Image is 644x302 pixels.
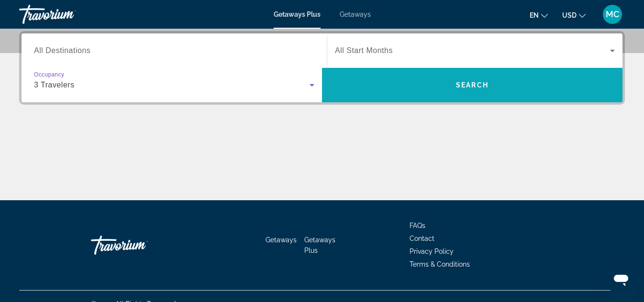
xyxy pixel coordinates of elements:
a: Getaways [266,236,297,244]
span: en [530,11,539,19]
div: Search widget [22,33,622,102]
a: Contact [410,235,434,242]
a: Getaways Plus [274,11,321,18]
span: Occupancy [34,72,64,78]
button: User Menu [600,4,625,24]
a: Terms & Conditions [410,260,470,268]
button: Search [322,68,622,102]
a: Travorium [91,231,187,259]
a: Privacy Policy [410,248,454,255]
a: Getaways [340,11,371,18]
button: Change language [530,8,548,22]
button: Change currency [562,8,586,22]
span: All Start Months [335,46,393,54]
span: All Destinations [34,46,90,54]
span: Search [456,81,489,89]
span: USD [562,11,577,19]
a: Travorium [19,2,115,27]
iframe: Button to launch messaging window [606,264,636,294]
span: MC [606,10,619,19]
a: FAQs [410,222,425,229]
span: 3 Travelers [34,81,75,89]
a: Getaways Plus [304,236,335,254]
